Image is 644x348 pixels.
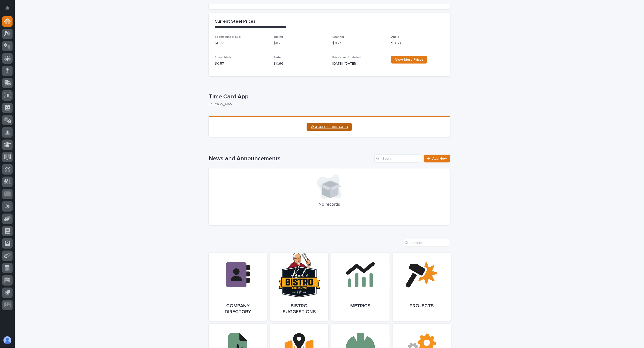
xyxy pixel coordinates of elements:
span: Plate [274,56,281,59]
button: Notifications [2,3,13,13]
span: Sheet Metal [215,56,232,59]
p: [DATE] ([DATE]) [332,61,385,66]
a: Company Directory [209,253,267,321]
input: Search [374,155,421,163]
span: Beams (under 55#) [215,36,241,38]
span: Add New [432,157,447,160]
a: ⏲ ACCESS TIME CARD [307,123,352,131]
p: $ 0.77 [215,41,268,46]
span: ⏲ ACCESS TIME CARD [311,125,348,129]
h1: News and Announcements [209,155,372,162]
input: Search [403,239,450,247]
p: $ 0.78 [274,41,326,46]
a: Add New [424,155,450,163]
span: View More Prices [395,58,423,61]
span: Tubing [274,36,283,38]
span: Prices Last Updated [332,56,361,59]
button: users-avatar [2,335,13,346]
a: Metrics [331,253,390,321]
a: View More Prices [391,56,427,64]
p: $ 0.69 [391,41,444,46]
p: $ 0.74 [332,41,385,46]
p: $ 0.66 [274,61,326,66]
h2: Current Steel Prices [215,19,256,24]
span: Channel [332,36,344,38]
p: No records [215,202,444,207]
span: Angle [391,36,399,38]
p: $ 0.57 [215,61,268,66]
div: Notifications [6,6,13,14]
p: [PERSON_NAME] [209,102,446,107]
a: Projects [393,253,451,321]
a: Bistro Suggestions [270,253,328,321]
p: Time Card App [209,93,448,100]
